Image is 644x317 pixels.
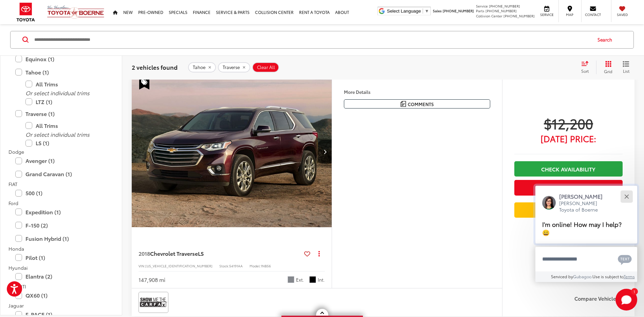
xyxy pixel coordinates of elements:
[25,89,90,97] i: Or select individual trims
[535,186,637,282] div: Close[PERSON_NAME][PERSON_NAME] Toyota of BoerneI'm online! How may I help? 😀Type your messageCha...
[591,31,622,48] button: Search
[476,3,488,9] span: Service
[624,273,635,279] a: Terms
[539,12,554,17] span: Service
[318,140,332,164] button: Next image
[25,96,107,108] label: LTZ (1)
[476,8,484,13] span: Parts
[476,13,502,18] span: Collision Center
[596,61,618,74] button: Grid View
[193,65,205,70] span: Tahoe
[514,115,623,132] span: $12,200
[25,130,90,138] i: Or select individual trims
[551,273,573,279] span: Serviced by
[15,271,107,283] label: Elantra (2)
[150,249,198,257] span: Chevrolet Traverse
[542,219,622,237] span: I'm online! How may I help? 😀
[514,180,623,195] button: Get Price Now
[198,249,204,257] span: LS
[514,135,623,142] span: [DATE] Price:
[229,263,243,268] span: 54191AA
[15,53,107,65] label: Equinox (1)
[387,9,429,14] a: Select Language​
[261,263,271,268] span: 1NB56
[139,249,150,257] span: 2018
[131,77,332,227] div: 2018 Chevrolet Traverse LS 0
[131,77,332,228] img: 2018 Chevrolet Traverse LS
[559,193,609,200] p: [PERSON_NAME]
[15,66,107,78] label: Tahoe (1)
[15,233,107,245] label: Fusion Hybrid (1)
[15,108,107,120] label: Traverse (1)
[132,63,178,71] span: 2 vehicles found
[8,181,17,188] span: FIAT
[131,77,332,227] a: 2018 Chevrolet Traverse LS2018 Chevrolet Traverse LS2018 Chevrolet Traverse LS2018 Chevrolet Trav...
[15,155,107,167] label: Avenger (1)
[574,295,628,302] label: Compare Vehicle
[318,251,320,256] span: dropdown dots
[34,32,591,48] input: Search by Make, Model, or Keyword
[559,200,609,213] p: [PERSON_NAME] Toyota of Boerne
[573,273,592,279] a: Gubagoo.
[140,293,167,311] img: View CARFAX report
[145,263,213,268] span: [US_VEHICLE_IDENTIFICATION_NUMBER]
[8,264,28,271] span: Hyundai
[408,101,434,107] span: Comments
[139,77,149,89] span: Special
[562,12,577,17] span: Map
[318,277,325,283] span: Int.
[15,187,107,199] label: 500 (1)
[296,277,304,283] span: Ext.
[623,68,629,74] span: List
[313,248,325,260] button: Actions
[47,5,105,19] img: Vic Vaughan Toyota of Boerne
[615,12,630,17] span: Saved
[219,263,229,268] span: Stock:
[139,250,301,257] a: 2018Chevrolet TraverseLS
[139,276,165,284] div: 147,908 mi
[25,120,107,132] label: All Trims
[618,61,634,74] button: List View
[514,161,623,177] a: Check Availability
[503,13,535,18] span: [PHONE_NUMBER]
[592,273,624,279] span: Use is subject to
[288,276,294,283] span: Satin Steel Metallic
[514,202,623,218] a: Value Your Trade
[15,290,107,302] label: QX60 (1)
[188,62,216,72] button: remove Tahoe
[8,200,18,206] span: Ford
[15,206,107,218] label: Expedition (1)
[309,276,316,283] span: Jet Black
[581,68,589,74] span: Sort
[618,254,632,265] svg: Text
[616,251,634,267] button: Chat with SMS
[535,247,637,271] textarea: Type your message
[8,149,24,155] span: Dodge
[425,9,429,14] span: ▼
[604,68,612,74] span: Grid
[223,65,240,70] span: Traverse
[15,168,107,180] label: Grand Caravan (1)
[344,89,490,94] h4: More Details
[8,302,24,309] span: Jaguar
[8,245,24,252] span: Honda
[25,78,107,90] label: All Trims
[218,62,250,72] button: remove Traverse
[401,101,406,107] img: Comments
[443,8,474,13] span: [PHONE_NUMBER]
[633,290,635,293] span: 1
[578,61,596,74] button: Select sort value
[8,283,26,290] span: INFINITI
[619,189,634,204] button: Close
[250,263,261,268] span: Model:
[485,8,517,13] span: [PHONE_NUMBER]
[489,3,520,9] span: [PHONE_NUMBER]
[433,8,442,13] span: Sales
[257,65,275,70] span: Clear All
[615,289,637,311] svg: Start Chat
[387,9,421,14] span: Select Language
[252,62,279,72] button: Clear All
[585,12,601,17] span: Contact
[139,263,145,268] span: VIN:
